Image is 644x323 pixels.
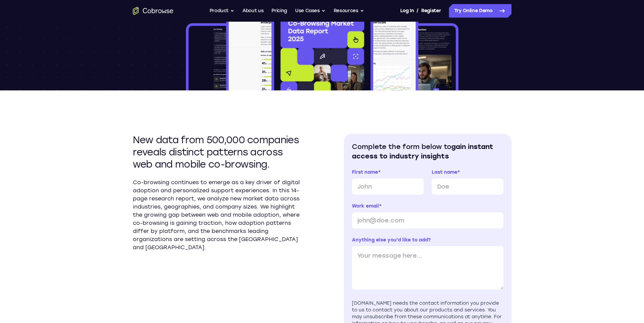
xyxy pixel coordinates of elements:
span: Anything else you'd like to add? [352,237,431,243]
p: Co-browsing continues to emerge as a key driver of digital adoption and personalized support expe... [133,178,301,252]
span: First name [352,169,378,175]
span: Last name [432,169,457,175]
a: Go to the home page [133,7,173,15]
h2: New data from 500,000 companies reveals distinct patterns across web and mobile co-browsing. [133,134,301,170]
input: Doe [432,178,503,195]
a: Pricing [271,4,287,18]
button: Product [210,4,235,18]
a: Try Online Demo [449,4,511,18]
h2: Complete the form below to [352,142,503,161]
img: 2025 Co-browsing Market Data Report [185,4,460,90]
button: Use Cases [295,4,326,18]
a: About us [242,4,263,18]
input: john@doe.com [352,212,503,229]
a: Log In [400,4,414,18]
input: John [352,178,424,195]
button: Resources [334,4,364,18]
span: / [416,7,419,15]
a: Register [421,4,441,18]
span: Work email [352,203,379,209]
span: gain instant access to industry insights [352,143,493,160]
